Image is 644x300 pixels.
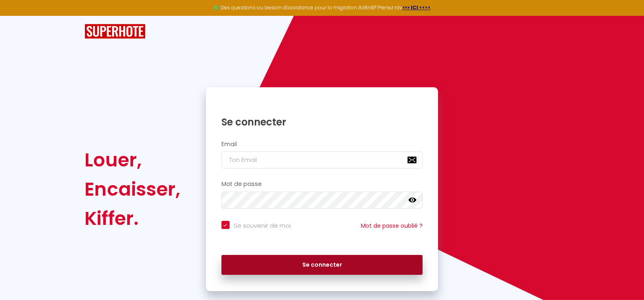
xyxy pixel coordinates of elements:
[221,116,423,128] h1: Se connecter
[221,181,423,188] h2: Mot de passe
[402,4,431,11] a: >>> ICI <<<<
[221,151,423,168] input: Ton Email
[85,204,180,233] div: Kiffer.
[361,222,423,230] a: Mot de passe oublié ?
[221,255,423,275] button: Se connecter
[221,141,423,148] h2: Email
[85,145,180,175] div: Louer,
[85,24,145,39] img: SuperHote logo
[85,175,180,204] div: Encaisser,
